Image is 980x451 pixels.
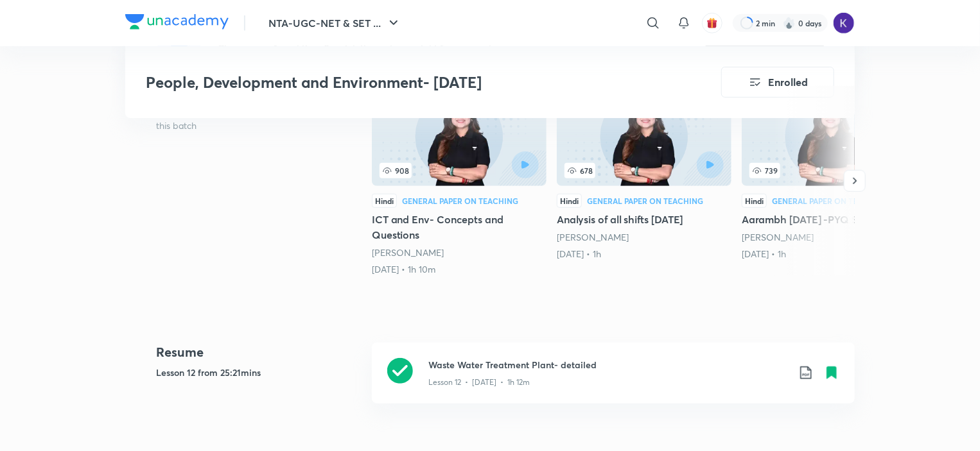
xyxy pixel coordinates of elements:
p: Watch free classes by the educators of this batch [156,106,331,132]
button: NTA-UGC-NET & SET ... [261,10,409,36]
div: Toshiba Shukla [742,231,916,244]
h4: Resume [156,343,362,362]
div: General Paper on Teaching [772,197,888,205]
a: 739HindiGeneral Paper on TeachingAarambh [DATE] -PYQ Series[PERSON_NAME][DATE] • 1h [742,86,916,260]
h5: Lesson 12 from 25:21mins [156,366,362,379]
button: Enrolled [721,67,834,98]
a: 678HindiGeneral Paper on TeachingAnalysis of all shifts [DATE][PERSON_NAME][DATE] • 1h [557,86,731,260]
p: Lesson 12 • [DATE] • 1h 12m [428,377,530,388]
h3: Waste Water Treatment Plant- detailed [428,358,788,371]
span: 739 [749,163,780,178]
h5: ICT and Env- Concepts and Questions [372,212,547,243]
div: 30th Apr • 1h 10m [372,263,547,276]
div: General Paper on Teaching [587,197,703,205]
button: avatar [702,13,722,33]
div: General Paper on Teaching [402,197,518,205]
a: Waste Water Treatment Plant- detailedLesson 12 • [DATE] • 1h 12m [372,343,855,419]
h5: Analysis of all shifts [DATE] [557,212,731,227]
div: Hindi [557,194,582,208]
a: Analysis of all shifts June 2025 [557,86,731,260]
a: [PERSON_NAME] [742,231,814,243]
a: 908HindiGeneral Paper on TeachingICT and Env- Concepts and Questions[PERSON_NAME][DATE] • 1h 10m [372,86,547,276]
a: Aarambh December 2025 -PYQ Series [742,86,916,260]
a: [PERSON_NAME] [557,231,629,243]
img: avatar [706,17,718,29]
a: Company Logo [125,14,229,33]
div: Toshiba Shukla [372,246,547,259]
img: kanishka hemani [833,12,855,34]
a: [PERSON_NAME] [372,246,444,259]
h3: People, Development and Environment- [DATE] [146,73,649,92]
img: streak [783,17,796,30]
span: 908 [380,163,412,178]
div: 30th Jun • 1h [557,248,731,260]
div: 17th Jul • 1h [742,248,916,260]
a: ICT and Env- Concepts and Questions [372,86,547,276]
div: Toshiba Shukla [557,231,731,244]
h5: Aarambh [DATE] -PYQ Series [742,212,916,227]
span: 678 [564,163,595,178]
img: Company Logo [125,14,229,30]
div: Hindi [742,194,767,208]
div: Hindi [372,194,397,208]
